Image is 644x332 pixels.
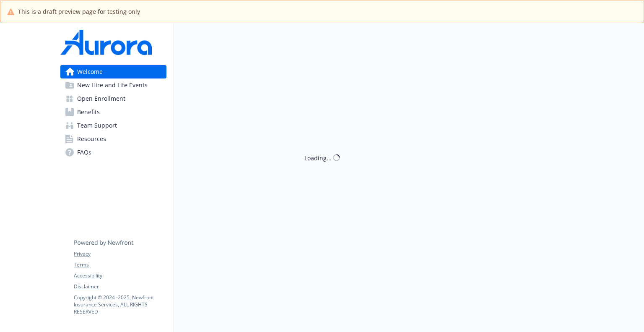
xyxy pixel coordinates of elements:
a: FAQs [60,146,166,159]
p: Copyright © 2024 - 2025 , Newfront Insurance Services, ALL RIGHTS RESERVED [74,294,166,315]
a: Terms [74,261,166,269]
a: Disclaimer [74,283,166,290]
a: Benefits [60,105,166,119]
span: Team Support [77,119,117,132]
span: Benefits [77,105,100,119]
div: Loading... [304,153,332,162]
a: Privacy [74,250,166,258]
span: Resources [77,132,106,146]
a: Resources [60,132,166,146]
a: Open Enrollment [60,92,166,105]
span: Welcome [77,65,103,78]
a: Welcome [60,65,166,78]
a: New Hire and Life Events [60,78,166,92]
span: New Hire and Life Events [77,78,148,92]
a: Team Support [60,119,166,132]
span: Open Enrollment [77,92,125,105]
a: Accessibility [74,272,166,280]
span: FAQs [77,146,91,159]
span: This is a draft preview page for testing only [18,7,140,16]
